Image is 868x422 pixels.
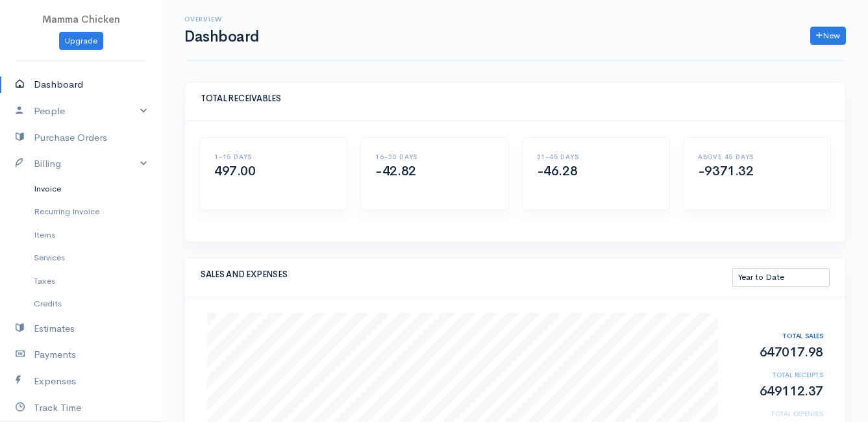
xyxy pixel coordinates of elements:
h6: 31-45 DAYS [537,153,655,160]
h6: ABOVE 45 DAYS [698,153,816,160]
span: -46.28 [537,163,578,179]
span: Mamma Chicken [42,13,120,25]
a: New [810,27,846,45]
h2: 649112.37 [732,384,824,399]
h6: TOTAL RECEIPTS [732,371,824,379]
h6: 1-15 DAYS [214,153,332,160]
h5: TOTAL RECEIVABLES [201,94,830,103]
h1: Dashboard [184,29,259,45]
h6: TOTAL SALES [732,332,824,340]
h5: SALES AND EXPENSES [201,270,732,279]
span: -42.82 [375,163,416,179]
span: 497.00 [214,163,256,179]
h6: 16-30 DAYS [375,153,493,160]
a: Upgrade [59,32,103,51]
h2: 647017.98 [732,345,824,360]
h6: TOTAL EXPENSES [732,410,824,417]
span: -9371.32 [698,163,754,179]
h6: Overview [184,16,259,23]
